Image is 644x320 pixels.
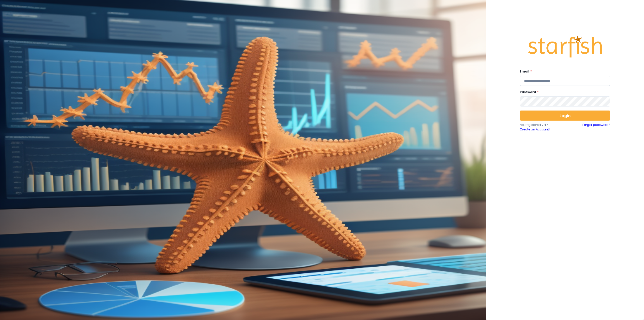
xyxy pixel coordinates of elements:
[520,111,610,121] button: Login
[582,123,610,132] a: Forgot password?
[520,123,565,127] p: Not registered yet?
[520,90,607,94] label: Password
[527,31,603,62] img: Logo.42cb71d561138c82c4ab.png
[520,69,607,74] label: Email
[520,127,565,132] a: Create an Account!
